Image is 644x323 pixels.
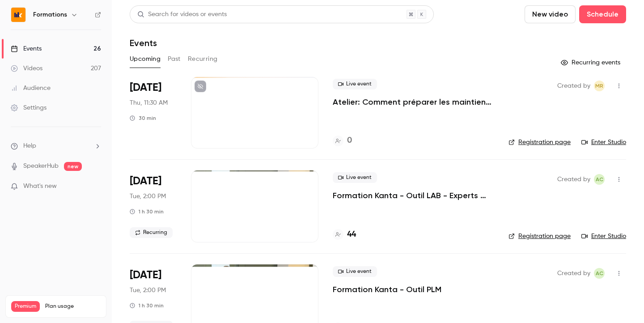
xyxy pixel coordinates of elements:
[333,135,352,147] a: 0
[333,190,494,201] a: Formation Kanta - Outil LAB - Experts Comptables & Collaborateurs
[130,174,161,188] span: [DATE]
[11,8,25,22] img: Formations
[11,141,101,151] li: help-dropdown-opener
[581,232,626,241] a: Enter Studio
[557,174,590,185] span: Created by
[130,192,166,201] span: Tue, 2:00 PM
[130,77,177,149] div: Sep 25 Thu, 11:30 AM (Europe/Paris)
[130,115,156,122] div: 30 min
[508,138,571,147] a: Registration page
[11,44,42,53] div: Events
[508,232,571,241] a: Registration page
[130,227,173,238] span: Recurring
[188,52,218,66] button: Recurring
[596,268,603,279] span: AC
[347,135,352,147] h4: 0
[557,268,590,279] span: Created by
[594,174,605,185] span: Anaïs Cachelou
[347,229,356,241] h4: 44
[333,229,356,241] a: 44
[130,286,166,295] span: Tue, 2:00 PM
[130,98,168,107] span: Thu, 11:30 AM
[168,52,181,66] button: Past
[130,38,157,48] h1: Events
[130,81,161,95] span: [DATE]
[11,64,42,73] div: Videos
[596,174,603,185] span: AC
[333,266,377,277] span: Live event
[333,172,377,183] span: Live event
[130,268,161,282] span: [DATE]
[130,302,164,309] div: 1 h 30 min
[130,170,177,242] div: Sep 30 Tue, 2:00 PM (Europe/Paris)
[594,81,605,91] span: Marion Roquet
[557,55,626,70] button: Recurring events
[11,84,51,93] div: Audience
[333,79,377,89] span: Live event
[557,81,590,91] span: Created by
[90,183,101,191] iframe: Noticeable Trigger
[11,301,40,312] span: Premium
[525,5,576,23] button: New video
[579,5,626,23] button: Schedule
[11,103,47,112] div: Settings
[130,52,161,66] button: Upcoming
[333,97,494,107] a: Atelier: Comment préparer les maintiens de missions sur KANTA ?
[23,182,57,191] span: What's new
[33,10,67,19] h6: Formations
[581,138,626,147] a: Enter Studio
[45,303,101,310] span: Plan usage
[23,161,59,171] a: SpeakerHub
[595,81,603,91] span: MR
[594,268,605,279] span: Anaïs Cachelou
[333,284,441,295] a: Formation Kanta - Outil PLM
[23,141,36,151] span: Help
[130,208,164,215] div: 1 h 30 min
[137,10,227,19] div: Search for videos or events
[64,162,82,171] span: new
